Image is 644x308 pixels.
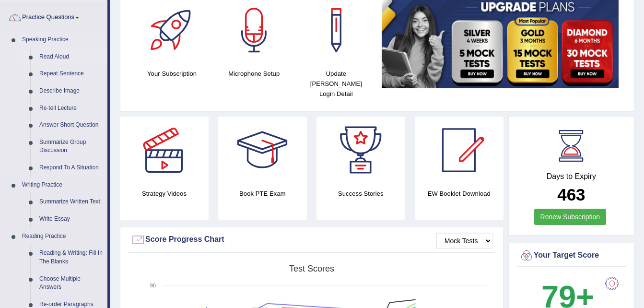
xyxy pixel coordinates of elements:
a: Repeat Sentence [35,65,107,83]
a: Renew Subscription [534,209,607,225]
h4: Your Subscription [136,69,208,79]
a: Summarize Written Text [35,193,107,211]
a: Reading & Writing: Fill In The Blanks [35,245,107,270]
h4: Days to Expiry [519,172,623,181]
a: Write Essay [35,211,107,228]
div: Your Target Score [519,249,623,263]
h4: Book PTE Exam [218,189,307,199]
a: Speaking Practice [18,31,107,48]
a: Answer Short Question [35,117,107,134]
h4: Success Stories [316,189,405,199]
b: 463 [557,185,585,204]
h4: Microphone Setup [218,69,290,79]
a: Read Aloud [35,48,107,66]
a: Describe Image [35,83,107,100]
text: 90 [150,283,156,288]
a: Re-tell Lecture [35,100,107,117]
h4: Update [PERSON_NAME] Login Detail [300,69,372,99]
a: Summarize Group Discussion [35,134,107,159]
h4: EW Booklet Download [415,189,503,199]
a: Practice Questions [0,4,107,28]
div: Score Progress Chart [131,233,492,247]
h4: Strategy Videos [120,189,209,199]
a: Choose Multiple Answers [35,271,107,296]
a: Respond To A Situation [35,159,107,177]
tspan: Test scores [289,264,334,273]
a: Reading Practice [18,228,107,245]
a: Writing Practice [18,177,107,194]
